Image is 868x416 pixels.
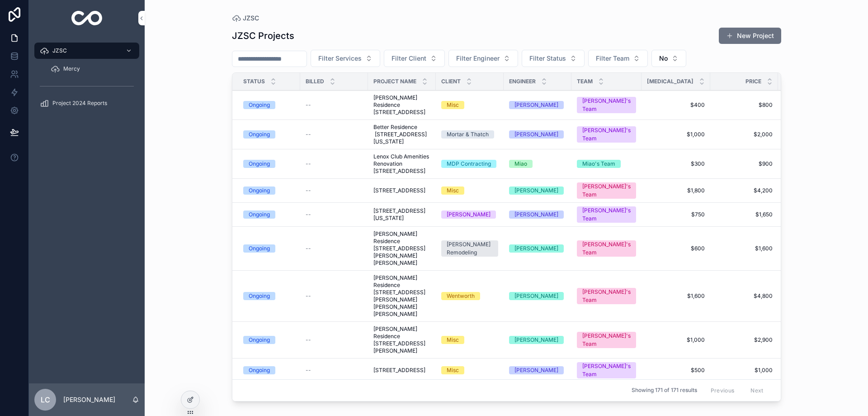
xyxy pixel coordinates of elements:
[441,78,461,85] span: Client
[509,78,536,85] span: Engineer
[306,187,311,194] span: --
[456,54,500,63] span: Filter Engineer
[647,101,705,109] a: $400
[249,101,270,109] div: Ongoing
[719,28,781,44] button: New Project
[514,336,558,344] div: [PERSON_NAME]
[647,131,705,138] span: $1,000
[243,366,295,374] a: Ongoing
[509,292,566,300] a: [PERSON_NAME]
[509,366,566,374] a: [PERSON_NAME]
[582,362,631,378] div: [PERSON_NAME]'s Team
[716,187,773,194] a: $4,200
[243,292,295,300] a: Ongoing
[306,131,311,138] span: --
[745,78,761,85] span: Price
[441,336,498,344] a: Misc
[647,211,705,218] span: $750
[716,211,773,218] a: $1,650
[243,186,295,195] a: Ongoing
[373,124,430,145] a: Better Residence [STREET_ADDRESS][US_STATE]
[514,366,558,374] div: [PERSON_NAME]
[716,367,773,374] a: $1,000
[373,94,430,116] a: [PERSON_NAME] Residence [STREET_ADDRESS]
[509,160,566,168] a: Miao
[716,131,773,138] a: $2,000
[441,210,498,219] a: [PERSON_NAME]
[659,54,668,63] span: No
[509,244,566,253] a: [PERSON_NAME]
[716,245,773,252] a: $1,600
[716,292,773,300] span: $4,800
[514,130,558,139] div: [PERSON_NAME]
[306,211,311,218] span: --
[447,101,459,109] div: Misc
[249,336,270,344] div: Ongoing
[232,29,294,42] h1: JZSC Projects
[647,245,705,252] a: $600
[716,160,773,167] span: $900
[306,336,363,344] a: --
[243,244,295,253] a: Ongoing
[249,292,270,300] div: Ongoing
[716,336,773,344] a: $2,900
[249,210,270,219] div: Ongoing
[514,101,558,109] div: [PERSON_NAME]
[582,332,631,348] div: [PERSON_NAME]'s Team
[577,240,636,257] a: [PERSON_NAME]'s Team
[306,160,363,167] a: --
[249,186,270,195] div: Ongoing
[306,367,311,374] span: --
[373,230,430,267] a: [PERSON_NAME] Residence [STREET_ADDRESS][PERSON_NAME][PERSON_NAME]
[582,206,631,223] div: [PERSON_NAME]'s Team
[52,100,107,107] span: Project 2024 Reports
[577,182,636,199] a: [PERSON_NAME]'s Team
[249,366,270,374] div: Ongoing
[647,292,705,300] a: $1,600
[392,54,426,63] span: Filter Client
[647,367,705,374] a: $500
[34,95,139,111] a: Project 2024 Reports
[243,101,295,109] a: Ongoing
[582,182,631,199] div: [PERSON_NAME]'s Team
[373,78,416,85] span: Project Name
[441,292,498,300] a: Wentworth
[243,160,295,168] a: Ongoing
[441,186,498,195] a: Misc
[373,274,430,318] span: [PERSON_NAME] Residence [STREET_ADDRESS][PERSON_NAME][PERSON_NAME][PERSON_NAME]
[306,336,311,344] span: --
[647,336,705,344] a: $1,000
[582,240,631,257] div: [PERSON_NAME]'s Team
[447,130,489,139] div: Mortar & Thatch
[373,367,425,374] span: [STREET_ADDRESS]
[514,210,558,219] div: [PERSON_NAME]
[29,36,145,123] div: scrollable content
[582,160,615,168] div: Miao's Team
[596,54,629,63] span: Filter Team
[243,130,295,139] a: Ongoing
[306,245,363,252] a: --
[647,78,693,85] span: [MEDICAL_DATA]
[384,50,445,67] button: Select Button
[373,187,425,194] span: [STREET_ADDRESS]
[373,325,430,354] a: [PERSON_NAME] Residence [STREET_ADDRESS][PERSON_NAME]
[243,336,295,344] a: Ongoing
[514,292,558,300] div: [PERSON_NAME]
[306,245,311,252] span: --
[447,292,475,300] div: Wentworth
[243,14,259,23] span: JZSC
[441,160,498,168] a: MDP Contracting
[577,206,636,223] a: [PERSON_NAME]'s Team
[716,101,773,109] span: $800
[306,211,363,218] a: --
